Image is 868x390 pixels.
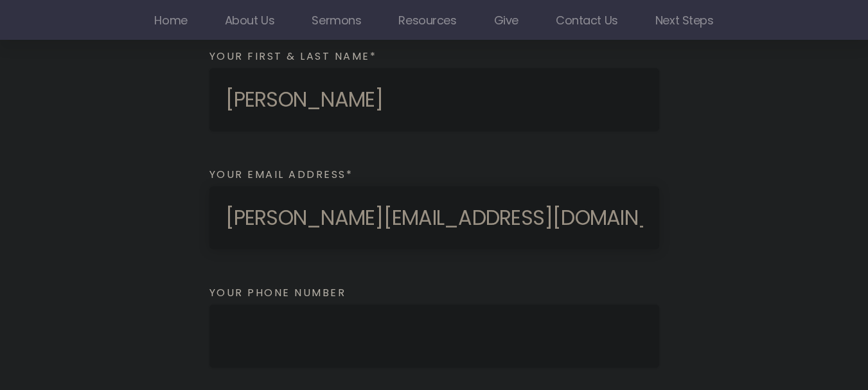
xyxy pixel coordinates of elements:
label: Your Email Address [209,166,659,182]
label: Your Phone Number [209,285,659,301]
a: Contact Us [538,6,635,33]
a: Next Steps [638,6,731,33]
label: Your First & Last Name [209,48,659,64]
a: Give [477,6,536,33]
a: About Us [208,6,292,33]
a: Home [137,6,204,33]
a: Resources [381,6,474,33]
a: Sermons [294,6,378,33]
